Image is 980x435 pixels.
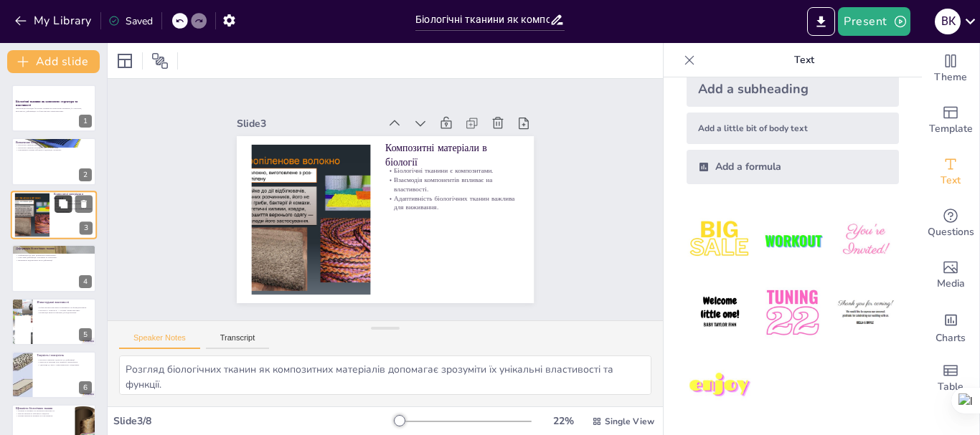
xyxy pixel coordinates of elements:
[16,107,92,113] p: Презентація розглядає біологічні тканини як композитні матеріали, їх структуру, властивості, дефо...
[80,221,93,234] div: 3
[16,143,92,146] p: Біологічні тканини виконують спільні функції.
[759,207,826,274] img: 2.jpeg
[79,168,92,181] div: 2
[37,363,92,366] p: Адаптація до змін у навколишньому середовищі.
[402,175,507,271] p: Біологічні тканини є композитами.
[321,39,436,144] div: Slide 3
[687,150,899,184] div: Add a formula
[11,85,96,132] div: 1
[16,247,92,251] p: Деформація біологічних тканин
[406,156,524,266] p: Композитні матеріали в біології
[922,301,979,353] div: Add charts and graphs
[151,52,169,70] span: Position
[37,306,92,309] p: В'язко-пружні властивості впливають на функціонування.
[16,412,71,415] p: Висока щільність забезпечує міцність.
[119,355,651,395] textarea: Розгляд біологічних тканин як композитних матеріалів допомагає зрозуміти їх унікальні властивості...
[16,410,71,413] p: Щільність впливає на механічні властивості.
[16,100,77,107] strong: Біологічні тканини як композити: структура та властивості
[937,276,965,292] span: Media
[16,148,92,151] p: Різноманіття тканин забезпечує адаптацію організму.
[113,414,394,428] div: Slide 3 / 8
[79,275,92,288] div: 4
[11,138,96,185] div: 2
[922,249,979,301] div: Add images, graphics, shapes or video
[108,14,153,28] div: Saved
[936,330,966,346] span: Charts
[79,115,92,128] div: 1
[377,195,489,298] p: Адаптивність біологічних тканин важлива для виживання.
[759,279,826,346] img: 5.jpeg
[11,351,96,398] div: 6
[11,191,97,239] div: 3
[390,181,501,285] p: Взаємодія компонентів впливає на властивості.
[687,353,753,419] img: 7.jpeg
[701,43,908,77] p: Text
[922,146,979,198] div: Add text boxes
[935,7,961,36] button: В К
[37,361,92,364] p: Повзучість важлива для тривалих навантажень.
[16,145,92,148] p: Біологічні тканини класифікуються на різні типи.
[54,202,93,207] p: Взаємодія компонентів впливає на властивості.
[935,9,961,34] div: В К
[54,192,93,200] p: Композитні матеріали в біології
[37,309,92,312] p: Текучість і повзучість — основні характеристики.
[546,414,580,428] div: 22 %
[37,353,92,358] p: Текучість і повзучість
[37,358,92,361] p: Текучість визначає здатність до деформації.
[938,379,963,395] span: Table
[7,50,100,73] button: Add slide
[11,298,96,345] div: 5
[37,300,92,304] p: В'язко-пружні властивості
[687,207,753,274] img: 1.jpeg
[16,254,92,257] p: Деформація під дією механічних навантажень.
[605,416,654,427] span: Single View
[75,195,93,212] button: Delete Slide
[113,49,136,72] div: Layout
[832,279,899,346] img: 6.jpeg
[934,70,967,85] span: Theme
[922,95,979,146] div: Add ready made slides
[929,121,973,137] span: Template
[838,7,910,36] button: Present
[54,199,93,202] p: Біологічні тканини є композитами.
[415,9,550,30] input: Insert title
[11,9,98,32] button: My Library
[941,173,961,188] span: Text
[55,195,72,212] button: Duplicate Slide
[922,353,979,404] div: Add a table
[16,259,92,262] p: Важливість відновлення після деформації.
[832,207,899,274] img: 3.jpeg
[54,207,93,212] p: Адаптивність біологічних тканин важлива для виживання.
[922,198,979,249] div: Get real-time input from your audience
[928,224,974,240] span: Questions
[119,333,200,349] button: Speaker Notes
[37,311,92,314] p: Релаксація напруги важлива для відновлення.
[16,406,71,411] p: Щільність біологічних тканин
[922,43,979,95] div: Change the overall theme
[79,328,92,341] div: 5
[79,381,92,394] div: 6
[16,415,71,418] p: Низька щільність впливає на еластичність.
[687,113,899,144] div: Add a little bit of body text
[687,279,753,346] img: 4.jpeg
[16,257,92,259] p: Різні типи деформації: еластична та пластична.
[11,244,96,292] div: 4
[206,333,270,349] button: Transcript
[687,71,899,107] div: Add a subheading
[16,140,92,144] p: Визначення біологічних тканин
[807,7,835,36] button: Export to PowerPoint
